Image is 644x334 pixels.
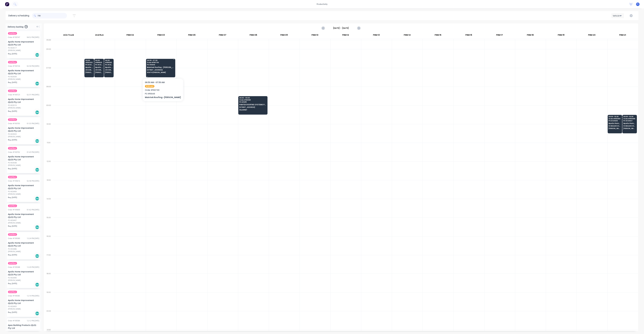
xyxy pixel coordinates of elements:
div: [PERSON_NAME] [8,78,39,80]
div: FNM 09 [269,33,299,39]
div: Apollo Home Improvement (QLD) Pty Ltd [8,241,39,247]
span: KILLARNEY [239,109,266,111]
span: Order # 190581 [239,99,266,101]
div: 02:34 PM [DATE] [27,65,39,67]
span: [PERSON_NAME] [95,72,103,73]
div: Order # 190589 [8,237,20,240]
span: 2nd Run [8,118,17,121]
div: Order # 190584 [8,319,20,322]
div: 10:00 [44,122,53,141]
div: Apex Building Products (QLD) Pty Ltd [8,324,39,330]
div: Order # 190600 [8,209,20,211]
div: 01:42 PM [DATE] [27,209,39,211]
div: 17:00 [44,253,53,272]
div: Order # 190585 [8,295,20,297]
span: Maintek Roofing - [PERSON_NAME] [147,66,174,68]
span: PO # 20507 [623,120,636,122]
div: FNM 20 [576,33,607,39]
div: FNM 18 [515,33,546,39]
span: Apollo Home Improvement (QLD) Pty Ltd [95,66,103,68]
div: 01:43 PM [DATE] [27,151,39,153]
span: 2nd Run [8,233,17,236]
div: PO #20499 [8,190,17,193]
span: [PERSON_NAME][GEOGRAPHIC_DATA] [609,128,621,129]
div: 05:30 [44,38,53,48]
span: Req. [DATE] [8,282,17,285]
div: Order # 190616 [8,180,20,182]
div: Apollo Home Improvement (QLD) Pty Ltd [8,69,39,75]
div: 18:00 [44,272,53,291]
div: Del [35,283,39,287]
span: Req. [DATE] [8,311,17,314]
span: Req. [DATE] [8,81,17,84]
span: 2nd Run [8,205,17,207]
input: Search for orders [38,13,67,18]
span: 2nd Run [8,147,17,150]
div: 06:00 [44,48,53,66]
div: PO #20486 [8,248,17,250]
span: Apollo Home Improvement (QLD) Pty Ltd [85,66,93,68]
div: FNM 19 [546,33,576,39]
div: 02:36 PM [DATE] [27,180,39,182]
span: PO # 20319 [85,64,93,66]
div: Apollo Home Improvement (QLD) Pty Ltd [8,299,39,305]
div: Apollo Home Improvement (QLD) Pty Ltd [8,184,39,190]
span: # 189362 [105,62,113,63]
span: [PERSON_NAME][GEOGRAPHIC_DATA] [623,128,636,129]
span: PO # 6946 [147,64,174,66]
div: 15:00 [44,216,53,235]
div: FNM 15 [423,33,453,39]
div: FNM 13 [361,33,392,39]
span: PO # 20299 [105,64,113,66]
span: [PERSON_NAME] [105,72,113,73]
div: PO #20510 [8,104,17,107]
div: [PERSON_NAME] [8,164,39,167]
span: 14 HEULAN COURT [609,125,621,127]
div: Order # 190726 [8,65,20,67]
span: 2nd Run [8,262,17,265]
div: Order # 190723 [8,93,20,96]
span: Apollo Home Improvement (QLD) Pty Ltd [609,122,621,124]
img: Factory [5,2,9,6]
div: Del [35,254,39,258]
span: F1 [637,3,639,5]
div: 20:00 [44,309,53,328]
div: Apollo Home Improvement (QLD) Pty Ltd [8,98,39,104]
span: 08:30 - 09:30 [239,97,266,99]
span: 2nd Run [8,176,17,178]
span: Delivery backlog [8,25,23,28]
div: Del [35,110,39,114]
div: FNM 08 [238,33,269,39]
span: 06:30 [105,60,113,61]
span: 06:30 - 07:30 [147,60,174,61]
span: Apollo Home Improvement (QLD) Pty Ltd [105,66,113,68]
div: FNM 07 [207,33,238,39]
div: 11:00 [44,141,53,160]
div: [PERSON_NAME] [8,135,39,138]
span: 2nd Run [8,291,17,293]
div: Order # 190705 [8,122,20,125]
span: 09:30 - 10:30 [609,116,621,117]
div: [PERSON_NAME] [8,49,39,52]
div: Apollo Home Improvement (QLD) Pty Ltd [8,40,39,46]
div: productivity [315,2,329,6]
div: PO #20517 [8,47,17,49]
div: 12:24 PM [DATE] [27,237,39,240]
div: Vehicle [613,14,621,17]
span: PO # 20505 [609,120,621,122]
div: 12:14 PM [DATE] [27,295,39,297]
div: [PERSON_NAME] [8,193,39,195]
div: 12:12 PM [DATE] [27,319,39,322]
span: PO # 82111 [239,101,266,103]
div: 07:00 [44,66,53,85]
div: PO #20493 [8,305,17,308]
span: # 189925 [95,62,103,63]
div: FNM 12 [330,33,361,39]
span: SOUTH [PERSON_NAME] [147,72,174,73]
span: 73 [25,25,28,28]
div: PO #20503 [8,133,17,135]
span: [STREET_ADDRESS] [239,106,266,108]
div: 13:00 [44,178,53,197]
div: FNM 16 [453,33,484,39]
span: [STREET_ADDRESS] [147,69,174,71]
